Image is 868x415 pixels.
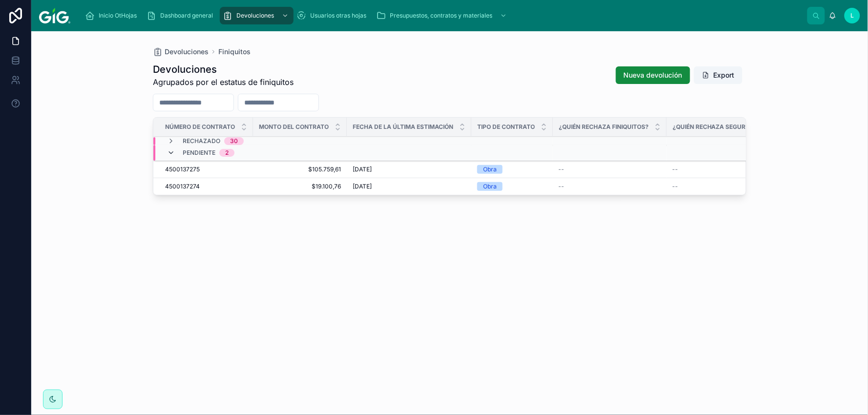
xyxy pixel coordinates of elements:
[390,12,492,20] span: Presupuestos, contratos y materiales
[310,12,366,20] span: Usuarios otras hojas
[559,166,565,173] span: --
[477,182,547,191] a: Obra
[559,123,649,131] span: ¿Quién rechaza Finiquitos?
[353,183,466,190] a: [DATE]
[616,66,690,84] button: Nueva devolución
[483,182,497,191] div: Obra
[694,66,742,84] button: Export
[624,70,682,80] span: Nueva devolución
[259,166,341,173] a: $105.759,61
[851,12,854,20] span: L
[673,183,799,190] a: --
[165,47,209,57] span: Devoluciones
[673,166,678,173] span: --
[165,123,235,131] span: Número de contrato
[294,7,373,24] a: Usuarios otras hojas
[353,166,372,173] span: [DATE]
[353,123,453,131] span: Fecha de la última estimación
[82,7,144,24] a: Inicio OtHojas
[230,138,238,145] div: 30
[353,166,466,173] a: [DATE]
[165,166,200,173] span: 4500137275
[483,165,497,174] div: Obra
[160,12,213,20] span: Dashboard general
[673,166,799,173] a: --
[165,166,247,173] a: 4500137275
[183,149,215,157] span: Pendiente
[259,123,329,131] span: Monto del contrato
[477,123,535,131] span: Tipo de contrato
[144,7,220,24] a: Dashboard general
[218,47,251,57] a: Finiquitos
[39,8,70,23] img: App logo
[477,165,547,174] a: Obra
[236,12,274,20] span: Devoluciones
[165,183,247,190] a: 4500137274
[99,12,137,20] span: Inicio OtHojas
[259,183,341,190] a: $19.100,76
[165,183,200,190] span: 4500137274
[673,183,678,190] span: --
[559,166,661,173] a: --
[78,5,807,26] div: scrollable content
[153,76,294,88] span: Agrupados por el estatus de finiquitos
[153,47,209,57] a: Devoluciones
[559,183,565,190] span: --
[220,7,294,24] a: Devoluciones
[225,149,229,157] div: 2
[153,62,294,76] h1: Devoluciones
[559,183,661,190] a: --
[673,123,787,131] span: ¿Quién rechaza Seguridad Social?
[183,138,220,145] span: Rechazado
[353,183,372,190] span: [DATE]
[373,7,512,24] a: Presupuestos, contratos y materiales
